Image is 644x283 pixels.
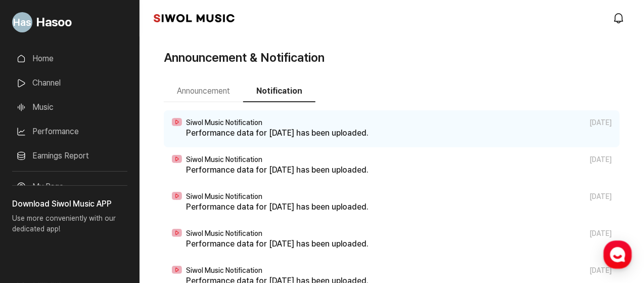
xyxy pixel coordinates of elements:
a: Settings [130,199,194,224]
a: Channel [12,73,127,93]
button: Announcement [164,81,243,102]
span: Messages [84,215,114,223]
p: Performance data for [DATE] has been uploaded. [186,238,612,250]
h3: Download Siwol Music APP [12,198,127,210]
p: Performance data for [DATE] has been uploaded. [186,201,612,213]
a: Siwol Music Notification [DATE] Performance data for [DATE] has been uploaded. [164,110,620,147]
span: [DATE] [589,192,612,201]
a: Performance [12,122,127,142]
p: Performance data for [DATE] has been uploaded. [186,164,612,176]
p: Performance data for [DATE] has been uploaded. [186,127,612,139]
a: modal.notifications [610,8,630,28]
span: Siwol Music Notification [186,266,262,275]
span: [DATE] [589,118,612,127]
span: [DATE] [589,266,612,275]
span: Siwol Music Notification [186,118,262,127]
h1: Announcement & Notification [164,49,325,67]
span: [DATE] [589,229,612,238]
span: [DATE] [589,155,612,164]
a: Home [3,199,67,224]
a: My Page [12,177,127,197]
span: Settings [150,214,174,222]
span: Siwol Music Notification [186,155,262,164]
a: Home [12,49,127,69]
a: Music [12,97,127,117]
span: Hasoo [36,13,72,31]
span: Siwol Music Notification [186,192,262,201]
a: Messages [67,199,130,224]
a: Earnings Report [12,146,127,166]
span: Home [26,214,43,222]
a: Siwol Music Notification [DATE] Performance data for [DATE] has been uploaded. [164,184,620,221]
button: Notification [243,81,315,102]
a: Siwol Music Notification [DATE] Performance data for [DATE] has been uploaded. [164,147,620,184]
p: Use more conveniently with our dedicated app! [12,210,127,242]
a: Siwol Music Notification [DATE] Performance data for [DATE] has been uploaded. [164,221,620,258]
span: Siwol Music Notification [186,229,262,238]
a: Go to My Profile [12,8,127,36]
